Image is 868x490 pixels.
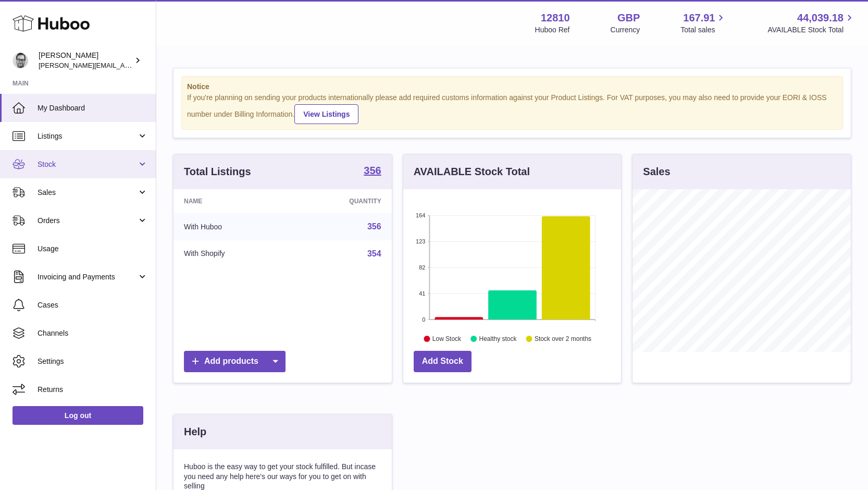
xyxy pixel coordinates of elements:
a: Log out [13,406,143,425]
span: Invoicing and Payments [38,272,137,282]
div: Huboo Ref [535,25,570,35]
span: Usage [38,244,148,254]
text: Low Stock [432,335,462,342]
div: If you're planning on sending your products internationally please add required customs informati... [187,93,837,124]
a: 354 [367,249,381,258]
a: 167.91 Total sales [680,11,727,35]
span: Channels [38,328,148,338]
a: Add Stock [414,351,472,372]
img: website_grey.svg [17,27,25,35]
text: 82 [419,264,425,271]
div: Domain: [DOMAIN_NAME] [27,27,115,35]
strong: Notice [187,82,837,92]
a: View Listings [294,104,358,124]
text: 123 [416,238,425,244]
span: Returns [38,385,148,395]
div: v 4.0.25 [29,17,51,25]
span: 167.91 [683,11,715,25]
a: Add products [184,351,286,372]
td: With Huboo [173,213,291,240]
img: logo_orange.svg [17,17,25,25]
text: 41 [419,290,425,297]
text: 0 [422,316,425,323]
div: Keywords by Traffic [115,62,176,68]
div: Currency [611,25,640,35]
text: Stock over 2 months [535,335,591,342]
span: Orders [38,216,137,226]
span: [PERSON_NAME][EMAIL_ADDRESS][DOMAIN_NAME] [39,61,209,69]
span: My Dashboard [38,103,148,113]
h3: Total Listings [184,165,251,179]
h3: Help [184,425,206,439]
a: 356 [364,165,381,178]
div: Domain Overview [40,62,93,68]
img: tab_keywords_by_traffic_grey.svg [104,60,112,69]
strong: 12810 [541,11,570,25]
span: Settings [38,357,148,366]
span: Listings [38,131,137,141]
h3: AVAILABLE Stock Total [414,165,530,179]
a: 356 [367,222,381,231]
td: With Shopify [173,240,291,267]
h3: Sales [643,165,670,179]
img: tab_domain_overview_orange.svg [28,60,36,69]
span: AVAILABLE Stock Total [767,25,855,35]
strong: GBP [617,11,640,25]
img: alex@digidistiller.com [13,53,28,68]
span: Stock [38,160,137,169]
text: 164 [416,212,425,218]
span: Cases [38,300,148,310]
span: 44,039.18 [797,11,844,25]
a: 44,039.18 AVAILABLE Stock Total [767,11,855,35]
strong: 356 [364,165,381,176]
span: Sales [38,188,137,198]
th: Quantity [291,189,392,213]
th: Name [173,189,291,213]
div: [PERSON_NAME] [39,51,132,70]
span: Total sales [680,25,727,35]
text: Healthy stock [479,335,517,342]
